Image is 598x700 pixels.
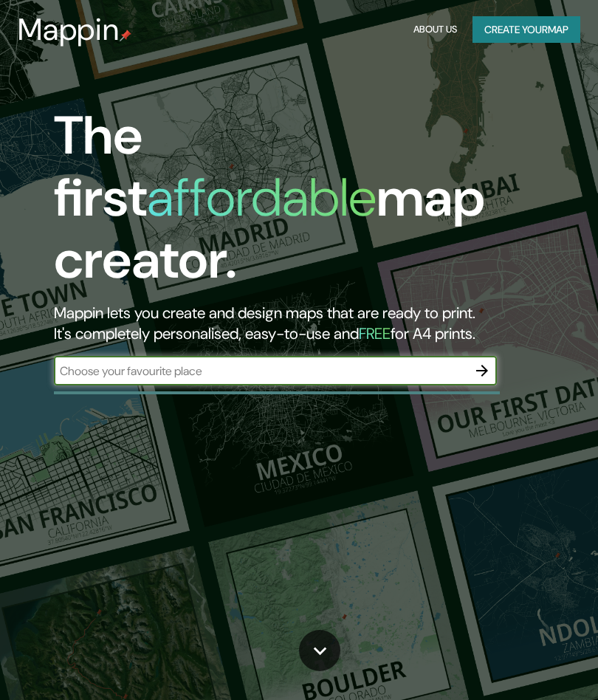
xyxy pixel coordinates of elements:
[359,323,391,344] h5: FREE
[54,303,532,344] h2: Mappin lets you create and design maps that are ready to print. It's completely personalised, eas...
[472,16,580,44] button: Create yourmap
[410,16,461,44] button: About Us
[147,163,377,232] h1: affordable
[18,12,120,47] h3: Mappin
[54,363,467,380] input: Choose your favourite place
[120,30,131,41] img: mappin-pin
[54,105,532,303] h1: The first map creator.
